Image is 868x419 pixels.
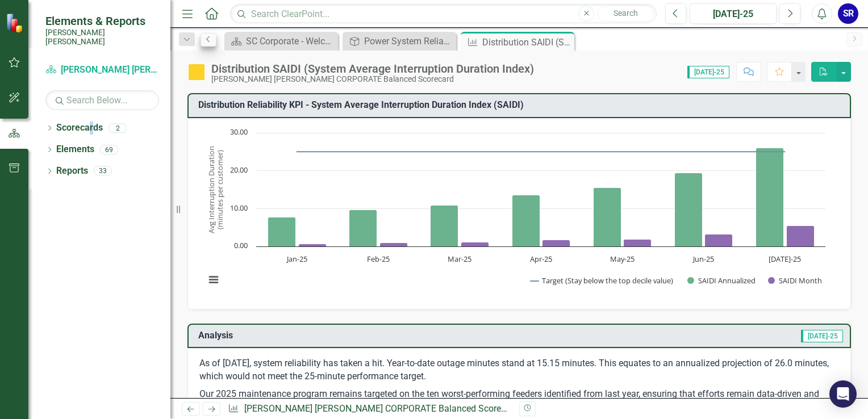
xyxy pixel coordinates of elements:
div: Distribution SAIDI (System Average Interruption Duration Index) [482,35,571,49]
button: Show SAIDI Month [768,275,821,286]
button: Show Target (Stay below the top decile value) [531,275,674,286]
g: SAIDI Month, series 3 of 3. Bar series with 7 bars. [299,225,815,246]
a: Scorecards [56,121,103,135]
button: SR [838,3,858,24]
a: Elements [56,143,94,156]
div: [PERSON_NAME] [PERSON_NAME] CORPORATE Balanced Scorecard [211,75,534,83]
g: Target (Stay below the top decile value), series 1 of 3. Line with 7 data points. [295,149,787,154]
path: Jan-25, 7.78248108. SAIDI Annualized. [268,217,296,246]
path: Mar-25, 10.85621564. SAIDI Annualized. [431,205,458,246]
div: 2 [108,123,127,133]
span: [DATE]-25 [801,330,843,342]
input: Search ClearPoint... [230,4,657,24]
text: 10.00 [230,203,248,213]
button: View chart menu, Chart [206,271,222,287]
path: Jan-25, 0.64854009. SAIDI Month. [299,244,327,246]
div: [DATE]-25 [694,7,773,21]
path: Jun-25, 3.23790951. SAIDI Month. [705,234,733,246]
path: Feb-25, 0.95865628. SAIDI Month. [380,242,408,246]
span: Search [614,9,638,18]
path: Jul-25, 5.45521395. SAIDI Month. [787,225,815,246]
img: ClearPoint Strategy [5,12,27,33]
div: 33 [94,166,112,176]
div: 69 [100,145,118,154]
path: Feb-25, 9.64458768. SAIDI Annualized. [349,209,377,246]
path: Apr-25, 1.78651853. SAIDI Month. [542,240,570,246]
g: SAIDI Annualized, series 2 of 3. Bar series with 7 bars. [268,148,784,246]
path: May-25, 15.48249072. SAIDI Annualized. [594,187,621,246]
text: Jan-25 [286,254,307,264]
path: May-25, 1.94827434. SAIDI Month. [624,239,652,246]
span: Elements & Reports [45,14,159,28]
div: » » [228,403,511,416]
div: Open Intercom Messenger [829,380,857,408]
text: May-25 [610,254,635,264]
span: [DATE]-25 [687,66,729,78]
text: Apr-25 [530,254,552,264]
h3: Distribution Reliability KPI - System Average Interruption Duration Index (SAIDI)​ [198,100,844,110]
p: As of [DATE], system reliability has taken a hit. Year-to-date outage minutes stand at 15.15 minu... [199,357,839,386]
a: [PERSON_NAME] [PERSON_NAME] CORPORATE Balanced Scorecard [45,64,159,77]
small: [PERSON_NAME] [PERSON_NAME] [45,28,159,47]
a: Reports [56,165,88,178]
svg: Interactive chart [199,127,831,298]
text: Feb-25 [367,254,390,264]
button: [DATE]-25 [690,3,777,24]
path: Mar-25, 1.10620601. SAIDI Month. [461,242,489,246]
text: 20.00 [230,165,248,175]
text: [DATE]-25 [769,254,801,264]
text: 30.00 [230,127,248,137]
text: Avg Interruption Duration (minutes per customer) [206,146,225,233]
div: Chart. Highcharts interactive chart. [199,127,839,298]
button: Show SAIDI Annualized [687,275,756,286]
a: [PERSON_NAME] [PERSON_NAME] CORPORATE Balanced Scorecard [244,403,519,414]
path: Jun-25, 19.38209442. SAIDI Annualized. [675,173,703,246]
a: Power System Reliability [345,34,453,48]
path: Jul-25, 25.98616416. SAIDI Annualized. [756,148,784,246]
div: SC Corporate - Welcome to ClearPoint [246,34,335,48]
path: Apr-25, 13.50410733. SAIDI Annualized. [512,195,540,246]
img: Caution [187,63,206,81]
text: Mar-25 [448,254,471,264]
text: Jun-25 [692,254,714,264]
div: Power System Reliability [364,34,453,48]
text: 0.00 [234,240,248,250]
h3: Analysis [198,330,486,341]
input: Search Below... [45,90,159,110]
div: Distribution SAIDI (System Average Interruption Duration Index) [211,62,534,75]
a: SC Corporate - Welcome to ClearPoint [227,34,335,48]
button: Search [597,6,654,22]
text: SAIDI Month [779,275,822,286]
